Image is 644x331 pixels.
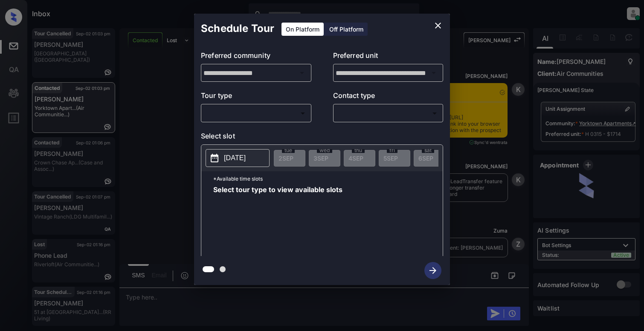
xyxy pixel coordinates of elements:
[281,23,324,36] div: On Platform
[224,153,246,163] p: [DATE]
[206,149,270,167] button: [DATE]
[333,50,444,64] p: Preferred unit
[325,23,368,36] div: Off Platform
[201,90,311,104] p: Tour type
[201,50,311,64] p: Preferred community
[201,131,443,144] p: Select slot
[429,17,447,34] button: close
[213,186,342,254] span: Select tour type to view available slots
[333,90,444,104] p: Contact type
[194,14,281,43] h2: Schedule Tour
[213,171,443,186] p: *Available time slots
